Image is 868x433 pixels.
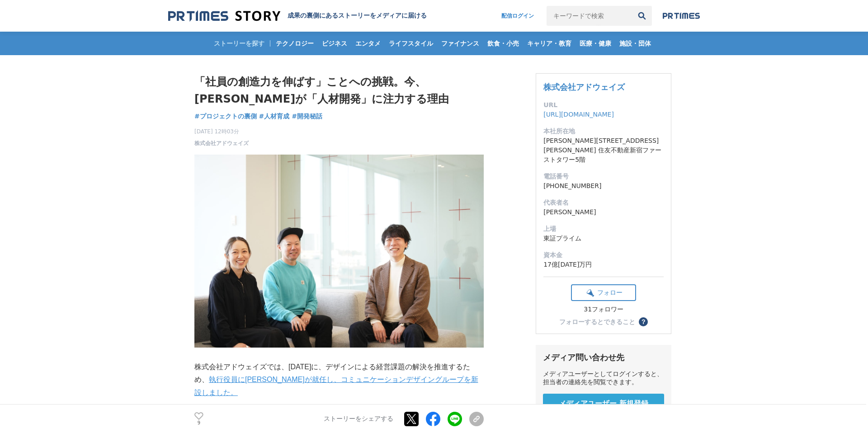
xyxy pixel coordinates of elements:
[543,352,664,363] div: メディア問い合わせ先
[543,136,664,165] dd: [PERSON_NAME][STREET_ADDRESS][PERSON_NAME] 住友不動産新宿ファーストタワー5階
[571,284,636,301] button: フォロー
[632,6,652,26] button: 検索
[194,421,203,425] p: 9
[543,100,664,110] dt: URL
[194,112,257,120] span: #プロジェクトの裏側
[543,127,664,136] dt: 本社所在地
[543,370,664,386] div: メディアユーザーとしてログインすると、担当者の連絡先を閲覧できます。
[576,32,615,55] a: 医療・健康
[492,6,543,26] a: 配信ログイン
[352,32,384,55] a: エンタメ
[288,12,427,20] h2: 成果の裏側にあるストーリーをメディアに届ける
[571,306,636,314] div: 31フォロワー
[324,415,393,423] p: ストーリーをシェアする
[524,39,575,47] span: キャリア・教育
[484,32,523,55] a: 飲食・小売
[543,181,664,191] dd: [PHONE_NUMBER]
[194,361,484,400] p: 株式会社アドウェイズでは、[DATE]に、デザインによる経営課題の解決を推進するため、
[543,111,614,118] a: [URL][DOMAIN_NAME]
[543,394,664,422] a: メディアユーザー 新規登録 無料
[318,32,351,55] a: ビジネス
[484,39,523,47] span: 飲食・小売
[194,155,484,348] img: thumbnail_fdf02030-e2b2-11ef-b426-3d7edae45f4f.JPG
[524,32,575,55] a: キャリア・教育
[543,198,664,207] dt: 代表者名
[168,10,427,22] a: 成果の裏側にあるストーリーをメディアに届ける 成果の裏側にあるストーリーをメディアに届ける
[168,10,280,22] img: 成果の裏側にあるストーリーをメディアに届ける
[543,82,625,92] a: 株式会社アドウェイズ
[194,376,478,396] a: 執行役員に[PERSON_NAME]が就任し、コミュニケーションデザイングループを新設しました。
[547,6,632,26] input: キーワードで検索
[259,112,290,121] a: #人材育成
[385,32,437,55] a: ライフスタイル
[292,112,322,120] span: #開発秘話
[543,250,664,260] dt: 資本金
[194,139,249,147] a: 株式会社アドウェイズ
[292,112,322,121] a: #開発秘話
[385,39,437,47] span: ライフスタイル
[616,32,655,55] a: 施設・団体
[576,39,615,47] span: 医療・健康
[438,32,483,55] a: ファイナンス
[640,319,646,325] span: ？
[352,39,384,47] span: エンタメ
[559,399,648,409] span: メディアユーザー 新規登録
[259,112,290,120] span: #人材育成
[543,260,664,269] dd: 17億[DATE]万円
[639,317,648,326] button: ？
[543,207,664,217] dd: [PERSON_NAME]
[194,127,249,136] span: [DATE] 12時03分
[318,39,351,47] span: ビジネス
[194,112,257,121] a: #プロジェクトの裏側
[616,39,655,47] span: 施設・団体
[663,12,700,19] img: prtimes
[194,73,484,108] h1: 「社員の創造力を伸ばす」ことへの挑戦。今、[PERSON_NAME]が「人材開発」に注力する理由
[543,234,664,243] dd: 東証プライム
[272,32,317,55] a: テクノロジー
[438,39,483,47] span: ファイナンス
[543,172,664,181] dt: 電話番号
[559,319,635,325] div: フォローするとできること
[272,39,317,47] span: テクノロジー
[543,224,664,234] dt: 上場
